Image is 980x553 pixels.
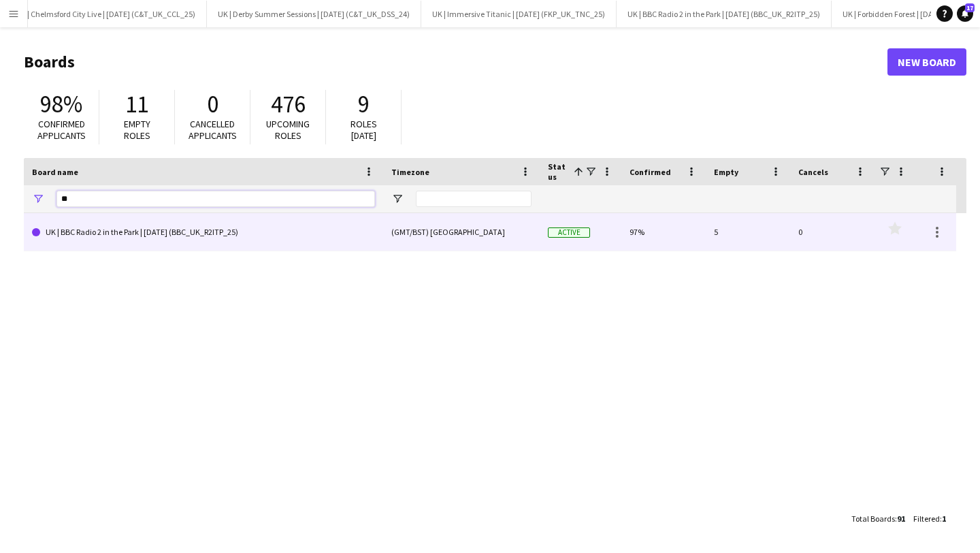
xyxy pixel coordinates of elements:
button: UK | Derby Summer Sessions | [DATE] (C&T_UK_DSS_24) [207,1,421,27]
div: (GMT/BST) [GEOGRAPHIC_DATA] [383,213,540,251]
span: 1 [942,513,946,524]
input: Board name Filter Input [56,191,375,207]
button: UK | BBC Radio 2 in the Park | [DATE] (BBC_UK_R2ITP_25) [617,1,832,27]
span: 17 [965,3,975,12]
div: 0 [790,213,875,251]
a: UK | BBC Radio 2 in the Park | [DATE] (BBC_UK_R2ITP_25) [32,213,375,251]
span: 9 [358,89,370,119]
div: 97% [621,213,706,251]
span: 0 [207,89,218,119]
div: : [913,505,946,532]
button: Open Filter Menu [32,193,44,205]
span: Upcoming roles [266,118,310,142]
span: Cancels [798,167,828,177]
h1: Boards [24,52,887,72]
span: 11 [125,89,148,119]
span: Active [548,227,590,238]
span: Roles [DATE] [350,118,377,142]
span: Confirmed applicants [37,118,86,142]
div: 5 [706,213,790,251]
span: Status [548,161,568,182]
span: Total Boards [851,513,895,524]
button: UK | Immersive Titanic | [DATE] (FKP_UK_TNC_25) [421,1,617,27]
span: Cancelled applicants [189,118,237,142]
span: 98% [40,89,82,119]
span: Empty [714,167,738,177]
span: 91 [897,513,905,524]
span: Filtered [913,513,940,524]
div: : [851,505,905,532]
a: New Board [887,48,966,76]
button: Open Filter Menu [391,193,404,205]
span: Timezone [391,167,429,177]
span: Board name [32,167,78,177]
button: UK | Chelmsford City Live | [DATE] (C&T_UK_CCL_25) [5,1,207,27]
input: Timezone Filter Input [416,191,532,207]
span: Empty roles [124,118,150,142]
a: 17 [957,5,973,22]
span: Confirmed [630,167,671,177]
span: 476 [271,89,306,119]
